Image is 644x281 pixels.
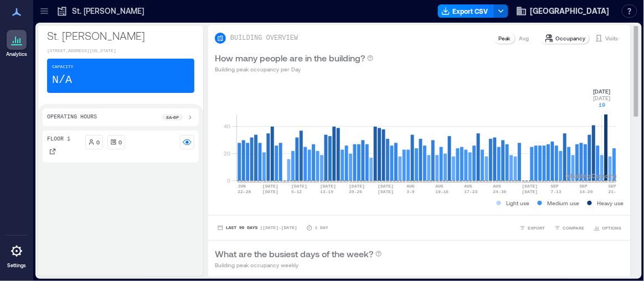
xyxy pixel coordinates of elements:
text: 21-27 [609,189,622,194]
p: Avg [519,34,529,43]
text: 17-23 [465,189,478,194]
text: SEP [551,184,559,189]
text: [DATE] [320,184,336,189]
p: N/A [52,72,72,88]
text: 6-12 [291,189,302,194]
text: 10-16 [436,189,449,194]
p: Floor 1 [47,135,70,144]
span: [GEOGRAPHIC_DATA] [530,6,610,17]
p: 0 [97,138,100,147]
text: [DATE] [262,189,279,194]
p: St. [PERSON_NAME] [72,6,144,17]
p: Operating Hours [47,113,97,122]
span: COMPARE [563,225,585,231]
button: Export CSV [438,4,494,18]
text: SEP [609,184,617,189]
text: 24-30 [493,189,507,194]
text: [DATE] [378,189,394,194]
p: How many people are in the building? [215,51,365,65]
p: Building peak occupancy per Day [215,65,374,74]
text: 3-9 [407,189,415,194]
span: OPTIONS [602,225,622,231]
p: What are the busiest days of the week? [215,247,373,261]
button: EXPORT [517,222,548,233]
text: [DATE] [522,184,538,189]
p: BUILDING OVERVIEW [230,34,298,43]
text: JUN [238,184,246,189]
text: 7-13 [551,189,561,194]
button: COMPARE [552,222,587,233]
text: [DATE] [378,184,394,189]
a: Settings [3,238,30,272]
a: Analytics [3,27,30,61]
text: 22-28 [238,189,251,194]
p: Heavy use [597,199,624,207]
p: Visits [606,34,619,43]
text: AUG [436,184,444,189]
button: OPTIONS [591,222,624,233]
text: [DATE] [349,184,365,189]
text: AUG [465,184,473,189]
p: 8a - 6p [166,114,179,121]
text: [DATE] [262,184,279,189]
p: Capacity [52,64,73,70]
p: 1 Day [315,225,328,231]
p: [STREET_ADDRESS][US_STATE] [47,48,194,54]
text: 20-26 [349,189,362,194]
p: 0 [119,138,122,147]
text: [DATE] [291,184,307,189]
tspan: 0 [228,177,231,184]
button: [GEOGRAPHIC_DATA] [513,2,613,20]
p: Occupancy [556,34,586,43]
p: Analytics [6,51,27,58]
text: SEP [580,184,588,189]
tspan: 20 [224,150,231,157]
p: Building peak occupancy weekly [215,261,382,269]
text: AUG [407,184,415,189]
tspan: 40 [224,123,231,129]
button: Last 90 Days |[DATE]-[DATE] [215,222,300,233]
text: 14-20 [580,189,593,194]
p: Light use [507,199,530,207]
p: Settings [7,262,26,269]
text: AUG [493,184,502,189]
p: Peak [498,34,511,43]
span: EXPORT [528,225,545,231]
text: [DATE] [522,189,538,194]
p: Medium use [548,199,580,207]
p: St. [PERSON_NAME] [47,28,194,43]
text: 13-19 [320,189,333,194]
